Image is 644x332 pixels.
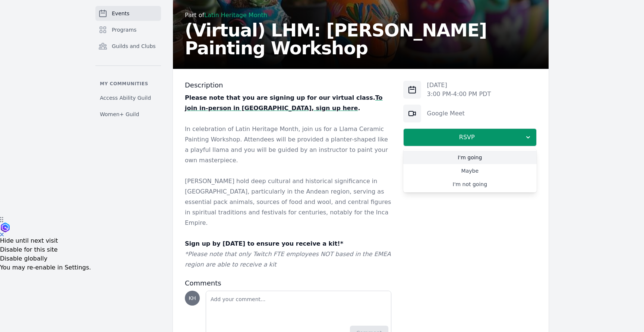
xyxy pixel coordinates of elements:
span: Women+ Guild [100,111,139,118]
p: In celebration of Latin Heritage Month, join us for a Llama Ceramic Painting Workshop. Attendees ... [185,124,391,166]
nav: Sidebar [95,6,161,121]
span: Guilds and Clubs [112,42,156,50]
a: Guilds and Clubs [95,39,161,54]
strong: . [358,105,360,112]
p: My communities [95,81,161,87]
p: 3:00 PM - 4:00 PM PDT [427,90,491,99]
a: Women+ Guild [95,108,161,121]
span: Access Ability Guild [100,94,151,102]
p: [PERSON_NAME] hold deep cultural and historical significance in [GEOGRAPHIC_DATA], particularly i... [185,176,391,228]
strong: Sign up by [DATE] to ensure you receive a kit!* [185,240,343,247]
a: Programs [95,22,161,37]
a: Latin Heritage Month [204,12,267,19]
em: *Please note that only Twitch FTE employees NOT based in the EMEA region are able to receive a kit [185,250,391,268]
div: Part of [185,11,537,20]
div: RSVP [403,149,537,192]
a: Events [95,6,161,21]
a: Maybe [403,164,537,178]
h3: Description [185,81,391,90]
a: To join in-person in [GEOGRAPHIC_DATA], sign up here [185,94,383,112]
a: Access Ability Guild [95,91,161,105]
a: I'm going [403,151,537,164]
a: I'm not going [403,178,537,191]
span: Events [112,10,129,17]
strong: Please note that you are signing up for our virtual class. [185,94,375,101]
a: Google Meet [427,110,465,117]
span: Programs [112,26,136,33]
h2: (Virtual) LHM: [PERSON_NAME] Painting Workshop [185,21,537,57]
p: [DATE] [427,81,491,90]
span: KH [189,296,196,301]
h3: Comments [185,279,391,288]
button: RSVP [403,128,537,146]
span: RSVP [410,133,524,142]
